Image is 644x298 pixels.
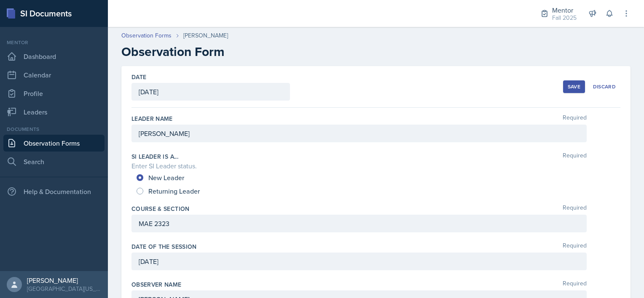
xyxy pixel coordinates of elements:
[183,31,228,40] div: [PERSON_NAME]
[121,44,631,59] h2: Observation Form
[139,128,580,138] p: [PERSON_NAME]
[3,39,105,46] div: Mentor
[563,114,587,123] span: Required
[3,67,105,83] a: Calendar
[3,153,105,170] a: Search
[563,152,587,161] span: Required
[552,13,577,22] div: Fall 2025
[131,114,173,123] label: Leader Name
[148,173,184,182] span: New Leader
[131,205,190,213] label: Course & Section
[588,80,620,93] button: Discard
[3,104,105,120] a: Leaders
[563,242,587,251] span: Required
[131,161,620,171] div: Enter SI Leader status.
[121,31,172,40] a: Observation Forms
[139,218,580,229] p: MAE 2323
[593,83,616,90] div: Discard
[3,85,105,102] a: Profile
[563,280,587,289] span: Required
[139,256,580,266] p: [DATE]
[27,276,101,285] div: [PERSON_NAME]
[131,73,146,81] label: Date
[552,5,577,15] div: Mentor
[563,205,587,213] span: Required
[563,80,585,93] button: Save
[3,48,105,65] a: Dashboard
[27,285,101,293] div: [GEOGRAPHIC_DATA][US_STATE]
[568,83,580,90] div: Save
[3,125,105,133] div: Documents
[131,280,182,289] label: Observer name
[131,242,197,251] label: Date of the Session
[3,135,105,152] a: Observation Forms
[131,152,178,161] label: SI Leader is a...
[148,187,200,195] span: Returning Leader
[3,183,105,200] div: Help & Documentation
